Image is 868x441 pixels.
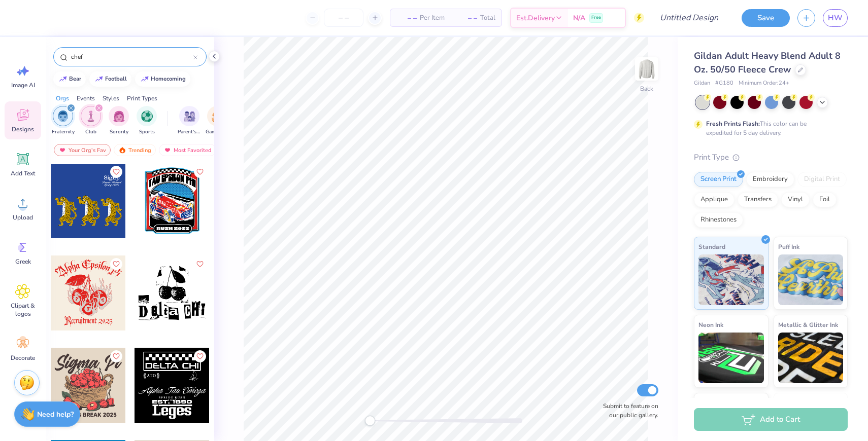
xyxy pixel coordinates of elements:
[110,350,122,362] button: Like
[420,13,445,23] span: Per Item
[54,144,111,156] div: Your Org's Fav
[118,146,126,154] img: trending.gif
[135,71,190,87] button: homecoming
[127,94,157,103] div: Print Types
[324,9,363,27] input: – –
[597,401,658,420] label: Submit to feature on our public gallery.
[137,106,157,136] div: filter for Sports
[698,333,764,383] img: Neon Ink
[694,172,743,187] div: Screen Print
[715,79,733,88] span: # G180
[178,106,201,136] div: filter for Parent's Weekend
[591,14,601,21] span: Free
[110,258,122,270] button: Like
[698,319,723,330] span: Neon Ink
[56,94,69,103] div: Orgs
[742,9,790,27] button: Save
[573,13,585,23] span: N/A
[178,128,201,136] span: Parent's Weekend
[706,120,760,128] strong: Fresh Prints Flash:
[706,119,831,137] div: This color can be expedited for 5 day delivery.
[103,94,119,103] div: Styles
[640,84,653,93] div: Back
[739,79,789,88] span: Minimum Order: 24 +
[698,241,725,252] span: Standard
[113,111,125,122] img: Sorority Image
[13,213,33,222] span: Upload
[69,76,81,82] div: bear
[57,111,69,122] img: Fraternity Image
[53,71,86,87] button: bear
[828,12,843,24] span: HW
[6,302,40,318] span: Clipart & logos
[15,258,31,266] span: Greek
[396,13,417,23] span: – –
[11,169,35,177] span: Add Text
[694,152,848,163] div: Print Type
[159,144,216,156] div: Most Favorited
[85,128,96,136] span: Club
[81,106,101,136] div: filter for Club
[105,76,127,82] div: football
[85,111,96,122] img: Club Image
[194,258,206,270] button: Like
[738,192,778,207] div: Transfers
[652,8,726,28] input: Untitled Design
[206,106,229,136] button: filter button
[184,111,195,122] img: Parent's Weekend Image
[52,106,75,136] button: filter button
[206,106,229,136] div: filter for Game Day
[778,333,844,383] img: Metallic & Glitter Ink
[480,13,495,23] span: Total
[778,241,799,252] span: Puff Ink
[151,76,186,82] div: homecoming
[59,76,67,82] img: trend_line.gif
[95,76,103,82] img: trend_line.gif
[778,397,825,408] span: Water based Ink
[89,71,131,87] button: football
[694,212,743,228] div: Rhinestones
[52,106,75,136] div: filter for Fraternity
[110,128,128,136] span: Sorority
[698,397,756,408] span: Glow in the Dark Ink
[163,146,172,154] img: most_fav.gif
[110,166,122,178] button: Like
[58,146,66,154] img: most_fav.gif
[109,106,129,136] button: filter button
[457,13,477,23] span: – –
[141,111,153,122] img: Sports Image
[778,254,844,305] img: Puff Ink
[178,106,201,136] button: filter button
[109,106,129,136] div: filter for Sorority
[797,172,847,187] div: Digital Print
[11,81,35,89] span: Image AI
[114,144,156,156] div: Trending
[637,59,657,79] img: Back
[778,319,838,330] span: Metallic & Glitter Ink
[77,94,95,103] div: Events
[81,106,101,136] button: filter button
[70,52,193,62] input: Try "Alpha"
[823,9,848,27] a: HW
[694,192,735,207] div: Applique
[139,128,155,136] span: Sports
[813,192,837,207] div: Foil
[137,106,157,136] button: filter button
[194,166,206,178] button: Like
[206,128,229,136] span: Game Day
[694,79,710,88] span: Gildan
[37,410,74,419] strong: Need help?
[12,125,34,133] span: Designs
[365,416,375,426] div: Accessibility label
[746,172,794,187] div: Embroidery
[141,76,149,82] img: trend_line.gif
[52,128,75,136] span: Fraternity
[694,50,841,76] span: Gildan Adult Heavy Blend Adult 8 Oz. 50/50 Fleece Crew
[781,192,810,207] div: Vinyl
[698,254,764,305] img: Standard
[11,354,35,362] span: Decorate
[212,111,223,122] img: Game Day Image
[516,13,555,23] span: Est. Delivery
[194,350,206,362] button: Like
